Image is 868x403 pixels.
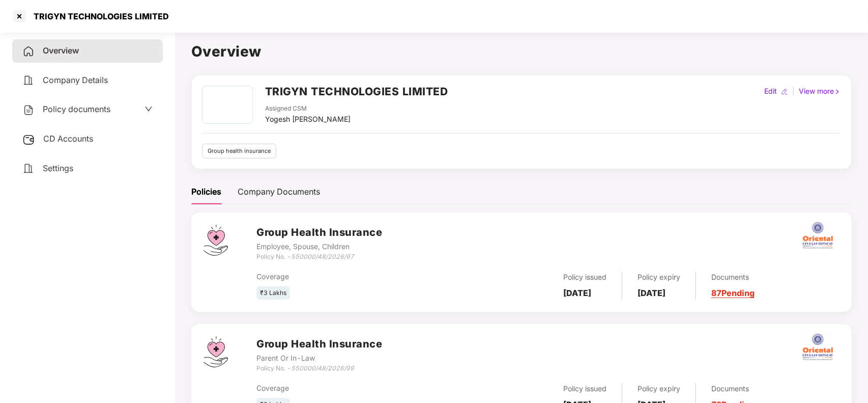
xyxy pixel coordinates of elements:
span: Policy documents [43,104,110,114]
b: [DATE] [638,288,666,298]
div: Yogesh [PERSON_NAME] [265,114,351,125]
div: TRIGYN TECHNOLOGIES LIMITED [27,11,169,21]
div: Group health insurance [202,144,276,158]
div: Parent Or In-Law [256,353,382,364]
b: [DATE] [563,288,591,298]
span: CD Accounts [43,133,93,144]
div: Policy No. - [256,364,382,373]
div: View more [797,86,843,97]
span: Overview [43,45,79,56]
img: svg+xml;base64,PHN2ZyB4bWxucz0iaHR0cDovL3d3dy53My5vcmcvMjAwMC9zdmciIHdpZHRoPSI0Ny43MTQiIGhlaWdodD... [204,336,228,367]
div: Coverage [256,271,451,282]
img: svg+xml;base64,PHN2ZyB4bWxucz0iaHR0cDovL3d3dy53My5vcmcvMjAwMC9zdmciIHdpZHRoPSIyNCIgaGVpZ2h0PSIyNC... [22,74,35,87]
i: 550000/48/2026/99 [291,364,354,372]
div: | [790,86,797,97]
img: svg+xml;base64,PHN2ZyB4bWxucz0iaHR0cDovL3d3dy53My5vcmcvMjAwMC9zdmciIHdpZHRoPSI0Ny43MTQiIGhlaWdodD... [204,225,228,256]
div: Policies [191,185,221,198]
div: Assigned CSM [265,104,351,114]
div: Employee, Spouse, Children [256,241,382,252]
h1: Overview [191,40,852,63]
img: oi.png [800,329,835,365]
div: Policy expiry [638,383,680,394]
img: oi.png [800,218,835,253]
div: Company Documents [238,185,320,198]
img: svg+xml;base64,PHN2ZyB3aWR0aD0iMjUiIGhlaWdodD0iMjQiIHZpZXdCb3g9IjAgMCAyNSAyNCIgZmlsbD0ibm9uZSIgeG... [22,133,35,146]
i: 550000/48/2026/97 [291,253,354,260]
div: Policy No. - [256,252,382,262]
img: editIcon [781,88,788,95]
span: Company Details [43,75,108,85]
div: ₹3 Lakhs [256,286,290,300]
div: Policy issued [563,383,606,394]
h2: TRIGYN TECHNOLOGIES LIMITED [265,83,448,100]
img: svg+xml;base64,PHN2ZyB4bWxucz0iaHR0cDovL3d3dy53My5vcmcvMjAwMC9zdmciIHdpZHRoPSIyNCIgaGVpZ2h0PSIyNC... [22,45,35,58]
div: Policy expiry [638,272,680,283]
img: svg+xml;base64,PHN2ZyB4bWxucz0iaHR0cDovL3d3dy53My5vcmcvMjAwMC9zdmciIHdpZHRoPSIyNCIgaGVpZ2h0PSIyNC... [22,163,35,175]
div: Documents [711,383,755,394]
span: Settings [43,163,73,173]
h3: Group Health Insurance [256,225,382,240]
div: Coverage [256,383,451,394]
img: rightIcon [834,88,841,95]
h3: Group Health Insurance [256,336,382,352]
div: Policy issued [563,272,606,283]
div: Documents [711,272,755,283]
span: down [144,105,153,113]
a: 87 Pending [711,288,755,298]
div: Edit [762,86,779,97]
img: svg+xml;base64,PHN2ZyB4bWxucz0iaHR0cDovL3d3dy53My5vcmcvMjAwMC9zdmciIHdpZHRoPSIyNCIgaGVpZ2h0PSIyNC... [22,104,35,116]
